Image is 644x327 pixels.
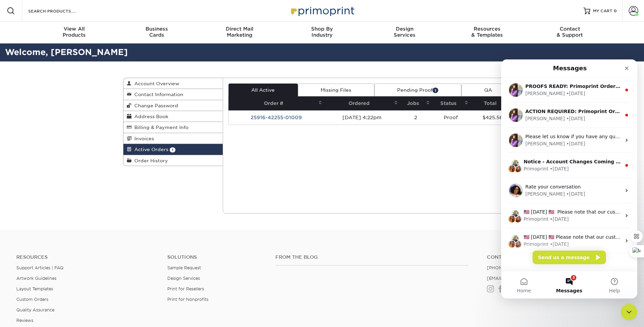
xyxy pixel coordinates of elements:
[528,22,611,43] a: Contact& Support
[324,110,400,125] td: [DATE] 4:22pm
[363,26,446,38] div: Services
[123,155,223,166] a: Order History
[16,297,48,302] a: Custom Orders
[167,254,265,260] h4: Solutions
[198,26,281,38] div: Marketing
[24,81,64,88] div: [PERSON_NAME]
[123,122,223,133] a: Billing & Payment Info
[228,84,298,96] a: All Active
[400,96,432,110] th: Jobs
[324,96,400,110] th: Ordered
[49,181,68,188] div: • [DATE]
[28,7,94,15] input: SEARCH PRODUCTS.....
[528,26,611,32] span: Contact
[432,110,471,125] td: Proof
[24,74,195,80] span: Please let us know if you have any questions, and we are happy to help
[22,156,47,163] div: Primoprint
[132,81,179,86] span: Account Overview
[132,147,168,152] span: Active Orders
[8,124,21,138] img: Profile image for Avery
[487,254,628,260] a: Contact
[10,100,18,108] img: Irene avatar
[123,133,223,144] a: Invoices
[487,276,568,281] a: [EMAIL_ADDRESS][DOMAIN_NAME]
[363,22,446,43] a: DesignServices
[22,181,47,188] div: Primoprint
[132,114,168,119] span: Address Book
[446,26,528,38] div: & Templates
[22,106,47,113] div: Primoprint
[288,3,356,18] img: Primoprint
[16,318,33,323] a: Reviews
[593,8,612,14] span: MY CART
[528,26,611,38] div: & Support
[31,191,105,205] button: Send us a message
[501,59,637,298] iframe: Intercom live chat
[16,254,157,260] h4: Resources
[13,105,21,113] img: JenM avatar
[167,276,200,281] a: Design Services
[167,297,208,302] a: Print for Nonprofits
[228,96,324,110] th: Order #
[116,26,198,32] span: Business
[16,265,64,270] a: Support Articles | FAQ
[374,84,461,96] a: Pending Proof1
[167,286,204,291] a: Print for Resellers
[108,229,119,234] span: Help
[132,158,168,163] span: Order History
[33,26,116,32] span: View All
[116,22,198,43] a: BusinessCards
[123,78,223,89] a: Account Overview
[16,276,56,281] a: Artwork Guidelines
[132,92,183,97] span: Contact Information
[123,100,223,111] a: Change Password
[65,131,84,138] div: • [DATE]
[33,26,116,38] div: Products
[281,22,363,43] a: Shop ByIndustry
[170,147,175,152] span: 1
[16,307,54,312] a: Quality Assurance
[132,103,178,108] span: Change Password
[123,89,223,100] a: Contact Information
[55,229,81,234] span: Messages
[49,106,68,113] div: • [DATE]
[132,136,154,141] span: Invoices
[33,22,116,43] a: View AllProducts
[275,254,469,260] h4: From the Blog
[24,125,80,130] span: Rate your conversation
[91,212,136,239] button: Help
[487,265,529,270] a: [PHONE_NUMBER]
[228,110,324,125] td: 25916-42255-01009
[614,8,617,13] span: 0
[198,22,281,43] a: Direct MailMarketing
[198,26,281,32] span: Direct Mail
[621,304,637,320] iframe: Intercom live chat
[13,156,21,164] img: JenM avatar
[400,110,432,125] td: 2
[7,156,15,164] img: Stephenie avatar
[446,22,528,43] a: Resources& Templates
[446,26,528,32] span: Resources
[49,156,68,163] div: • [DATE]
[16,286,53,291] a: Layout Templates
[470,96,515,110] th: Total
[116,26,198,38] div: Cards
[167,265,201,270] a: Sample Request
[10,150,18,158] img: Irene avatar
[16,229,30,234] span: Home
[24,131,64,138] div: [PERSON_NAME]
[45,212,90,239] button: Messages
[13,181,21,189] img: JenM avatar
[298,84,374,96] a: Missing Files
[433,88,438,93] span: 1
[65,81,84,88] div: • [DATE]
[432,96,471,110] th: Status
